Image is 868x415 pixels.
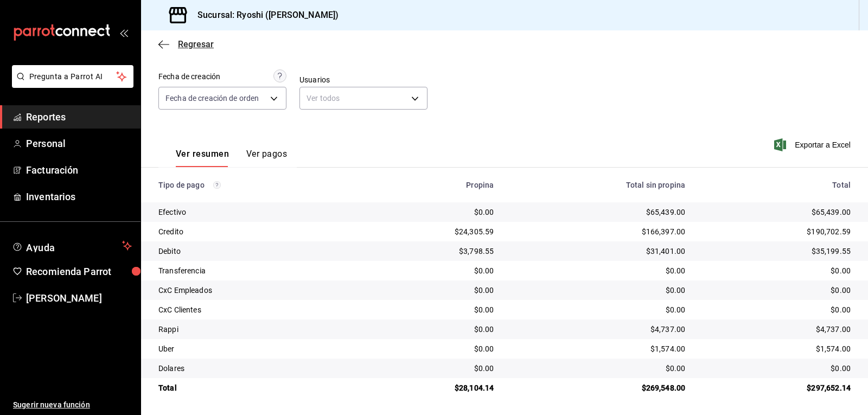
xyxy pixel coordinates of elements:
label: Usuarios [299,76,427,84]
div: $0.00 [703,304,851,315]
div: $0.00 [370,363,494,374]
div: $0.00 [370,343,494,354]
button: Regresar [158,39,214,49]
div: $0.00 [703,265,851,276]
div: $1,574.00 [511,343,685,354]
div: $0.00 [370,285,494,296]
span: Sugerir nueva función [13,399,132,411]
div: $65,439.00 [511,207,685,218]
div: $297,652.14 [703,382,851,393]
div: Propina [370,181,494,189]
div: Tipo de pago [158,181,353,189]
div: CxC Empleados [158,285,353,296]
button: Ver pagos [246,149,287,167]
span: Fecha de creación de orden [165,93,259,104]
div: $0.00 [370,207,494,218]
button: Pregunta a Parrot AI [12,65,133,88]
div: $0.00 [703,285,851,296]
span: Recomienda Parrot [26,264,132,279]
span: [PERSON_NAME] [26,291,132,305]
div: $28,104.14 [370,382,494,393]
div: $4,737.00 [511,324,685,335]
h3: Sucursal: Ryoshi ([PERSON_NAME]) [189,9,339,22]
div: Total sin propina [511,181,685,189]
div: $35,199.55 [703,246,851,257]
div: Rappi [158,324,353,335]
span: Facturación [26,163,132,177]
svg: Los pagos realizados con Pay y otras terminales son montos brutos. [213,181,221,189]
div: $166,397.00 [511,226,685,237]
button: open_drawer_menu [119,28,128,37]
div: $65,439.00 [703,207,851,218]
div: Credito [158,226,353,237]
div: $1,574.00 [703,343,851,354]
div: CxC Clientes [158,304,353,315]
button: Exportar a Excel [776,138,851,151]
div: navigation tabs [176,149,287,167]
span: Ayuda [26,239,118,252]
span: Pregunta a Parrot AI [29,71,117,82]
div: $269,548.00 [511,382,685,393]
div: $0.00 [511,265,685,276]
div: Transferencia [158,265,353,276]
div: Total [703,181,851,189]
div: Ver todos [299,87,427,110]
div: $190,702.59 [703,226,851,237]
div: $24,305.59 [370,226,494,237]
button: Ver resumen [176,149,229,167]
div: $31,401.00 [511,246,685,257]
div: Efectivo [158,207,353,218]
a: Pregunta a Parrot AI [8,79,133,90]
span: Inventarios [26,189,132,204]
span: Reportes [26,110,132,124]
div: $0.00 [511,363,685,374]
div: $0.00 [511,304,685,315]
div: $0.00 [370,324,494,335]
div: $0.00 [370,265,494,276]
span: Regresar [178,39,214,49]
div: $0.00 [370,304,494,315]
div: $0.00 [703,363,851,374]
div: Debito [158,246,353,257]
div: Dolares [158,363,353,374]
div: $3,798.55 [370,246,494,257]
div: Uber [158,343,353,354]
div: Fecha de creación [158,71,220,82]
span: Personal [26,136,132,151]
div: $0.00 [511,285,685,296]
div: $4,737.00 [703,324,851,335]
div: Total [158,382,353,393]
